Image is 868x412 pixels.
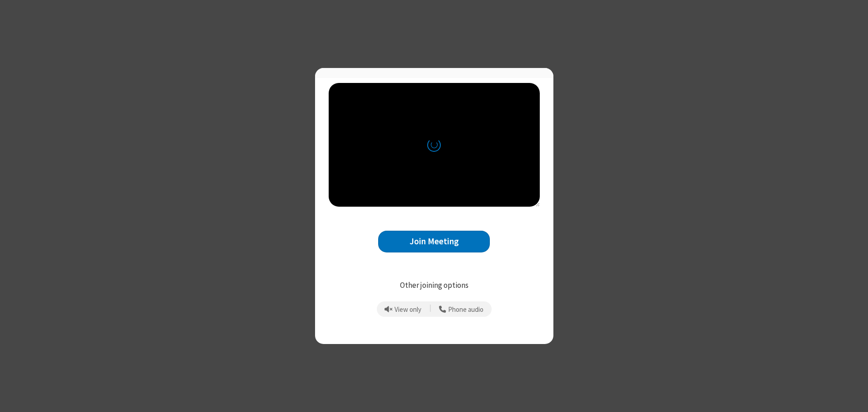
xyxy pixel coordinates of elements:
span: | [429,303,431,315]
button: Join Meeting [378,231,490,253]
button: Prevent echo when there is already an active mic and speaker in the room. [381,301,425,317]
button: Use your phone for mic and speaker while you view the meeting on this device. [436,301,487,317]
span: View only [395,306,421,314]
p: Other joining options [329,280,540,291]
span: Phone audio [448,306,483,314]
